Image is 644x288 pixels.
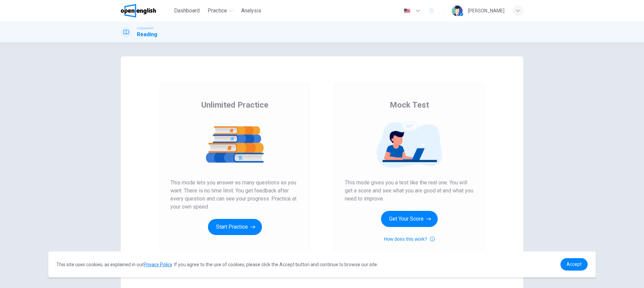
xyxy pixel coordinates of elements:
[171,5,202,17] button: Dashboard
[403,8,411,13] img: en
[560,258,588,271] a: dismiss cookie message
[452,5,463,16] img: Profile picture
[170,179,299,211] span: This mode lets you answer as many questions as you want. There is no time limit. You get feedback...
[208,219,262,235] button: Start Practice
[48,251,596,277] div: cookieconsent
[381,211,438,227] button: Get Your Score
[121,4,171,17] a: OpenEnglish logo
[208,7,227,15] span: Practice
[567,262,582,267] span: Accept
[201,100,268,110] span: Unlimited Practice
[121,4,156,17] img: OpenEnglish logo
[174,7,200,15] span: Dashboard
[137,31,157,39] h1: Reading
[205,5,236,17] button: Practice
[345,179,474,203] span: This mode gives you a test like the real one. You will get a score and see what you are good at a...
[468,7,504,15] div: [PERSON_NAME]
[144,262,172,267] a: Privacy Policy
[56,262,378,267] span: This site uses cookies, as explained in our . If you agree to the use of cookies, please click th...
[241,7,261,15] span: Analysis
[137,26,153,31] span: Linguaskill
[390,100,429,110] span: Mock Test
[238,5,264,17] button: Analysis
[384,235,434,243] button: How does this work?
